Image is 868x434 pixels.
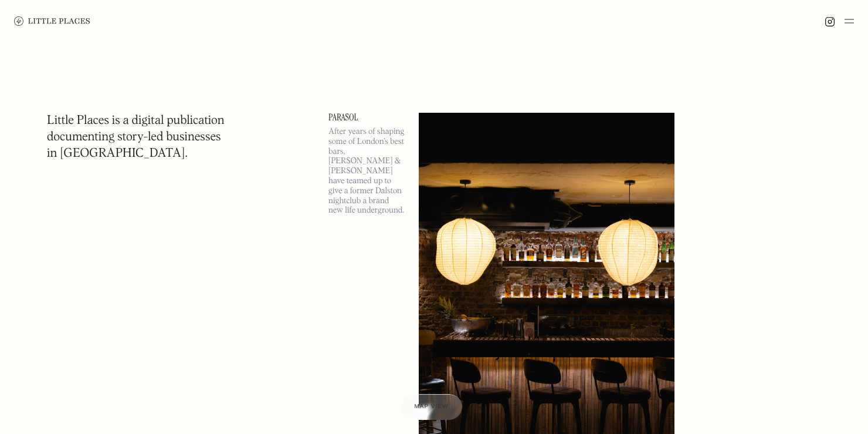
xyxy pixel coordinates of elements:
[328,127,405,216] p: After years of shaping some of London’s best bars, [PERSON_NAME] & [PERSON_NAME] have teamed up t...
[47,113,225,162] h1: Little Places is a digital publication documenting story-led businesses in [GEOGRAPHIC_DATA].
[415,403,449,410] span: Map view
[328,113,405,122] a: Parasol
[401,394,463,420] a: Map view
